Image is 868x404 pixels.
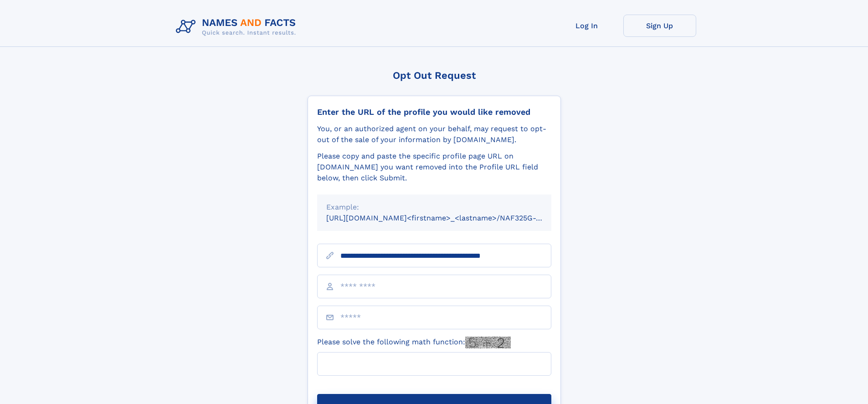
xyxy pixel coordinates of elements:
div: Please copy and paste the specific profile page URL on [DOMAIN_NAME] you want removed into the Pr... [317,151,551,184]
div: Enter the URL of the profile you would like removed [317,107,551,117]
img: Logo Names and Facts [172,15,303,39]
a: Sign Up [623,15,696,37]
a: Log In [550,15,623,37]
div: Example: [326,202,542,213]
div: You, or an authorized agent on your behalf, may request to opt-out of the sale of your informatio... [317,123,551,145]
div: Opt Out Request [308,70,561,81]
label: Please solve the following math function: [317,337,511,348]
small: [URL][DOMAIN_NAME]<firstname>_<lastname>/NAF325G-xxxxxxxx [326,214,569,222]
